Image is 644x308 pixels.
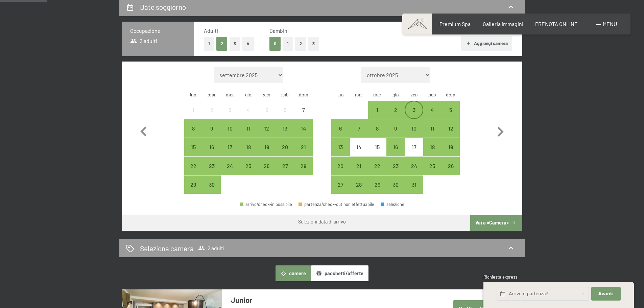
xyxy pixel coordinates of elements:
div: Fri Oct 24 2025 [405,157,423,175]
div: arrivo/check-in possibile [423,119,442,138]
div: Fri Oct 03 2025 [405,101,423,119]
div: arrivo/check-in possibile [386,175,405,194]
div: Sun Sep 21 2025 [294,138,312,156]
div: arrivo/check-in non effettuabile [368,138,386,156]
div: Mon Oct 06 2025 [331,119,350,138]
div: Thu Oct 09 2025 [386,119,405,138]
div: arrivo/check-in possibile [442,101,460,119]
div: arrivo/check-in possibile [405,101,423,119]
a: PRENOTA ONLINE [535,21,578,27]
div: arrivo/check-in possibile [258,138,276,156]
div: 18 [240,144,257,161]
span: Avanti [598,291,614,297]
div: arrivo/check-in possibile [368,175,386,194]
div: Sat Sep 20 2025 [276,138,294,156]
div: arrivo/check-in non effettuabile [221,101,239,119]
div: 3 [221,107,238,124]
div: Tue Sep 09 2025 [202,119,221,138]
div: arrivo/check-in possibile [386,157,405,175]
div: selezione [381,202,404,207]
div: Selezioni data di arrivo [298,218,346,225]
button: 2 [295,37,306,51]
h2: Seleziona camera [140,243,194,253]
div: 10 [221,126,238,143]
abbr: martedì [208,92,216,97]
div: arrivo/check-in possibile [368,157,386,175]
div: 10 [405,126,422,143]
div: 14 [351,144,367,161]
div: 20 [277,144,293,161]
div: Wed Oct 08 2025 [368,119,386,138]
div: Thu Oct 02 2025 [386,101,405,119]
div: 25 [240,163,257,180]
div: 27 [332,182,349,199]
div: 16 [203,144,220,161]
button: 1 [283,37,293,51]
div: Tue Sep 16 2025 [202,138,221,156]
div: arrivo/check-in possibile [258,157,276,175]
div: 16 [387,144,404,161]
span: Adulti [204,27,218,34]
span: Richiesta express [483,274,517,280]
div: arrivo/check-in possibile [294,119,312,138]
abbr: lunedì [337,92,344,97]
abbr: giovedì [245,92,252,97]
div: Wed Sep 17 2025 [221,138,239,156]
div: 22 [185,163,202,180]
div: arrivo/check-in possibile [405,157,423,175]
div: arrivo/check-in possibile [221,157,239,175]
div: arrivo/check-in possibile [331,157,350,175]
div: arrivo/check-in possibile [368,119,386,138]
div: 1 [369,107,386,124]
div: arrivo/check-in possibile [221,119,239,138]
abbr: venerdì [410,92,418,97]
div: 12 [442,126,459,143]
div: Fri Oct 10 2025 [405,119,423,138]
div: Thu Oct 23 2025 [386,157,405,175]
div: 19 [258,144,275,161]
div: arrivo/check-in possibile [423,101,442,119]
div: arrivo/check-in non effettuabile [294,101,312,119]
div: arrivo/check-in possibile [184,119,202,138]
div: partenza/check-out non effettuabile [299,202,374,207]
div: Wed Oct 01 2025 [368,101,386,119]
div: 2 [203,107,220,124]
div: arrivo/check-in possibile [442,157,460,175]
div: arrivo/check-in non effettuabile [239,101,258,119]
div: Sat Oct 04 2025 [423,101,442,119]
div: arrivo/check-in possibile [184,175,202,194]
div: arrivo/check-in possibile [405,119,423,138]
div: 15 [369,144,386,161]
button: 3 [230,37,241,51]
div: Fri Sep 05 2025 [258,101,276,119]
div: arrivo/check-in possibile [386,119,405,138]
div: 31 [405,182,422,199]
div: Fri Oct 31 2025 [405,175,423,194]
h3: Junior [231,295,432,305]
div: 7 [351,126,367,143]
div: Tue Oct 28 2025 [350,175,368,194]
span: Premium Spa [439,21,471,27]
span: Bambini [269,27,289,34]
abbr: giovedì [392,92,399,97]
div: arrivo/check-in non effettuabile [276,101,294,119]
div: arrivo/check-in possibile [423,157,442,175]
div: arrivo/check-in possibile [294,138,312,156]
div: 13 [332,144,349,161]
div: Thu Sep 25 2025 [239,157,258,175]
div: arrivo/check-in possibile [442,138,460,156]
div: arrivo/check-in possibile [202,119,221,138]
div: arrivo/check-in possibile [258,119,276,138]
div: 25 [424,163,441,180]
div: Tue Oct 21 2025 [350,157,368,175]
div: 8 [369,126,386,143]
div: Sun Sep 14 2025 [294,119,312,138]
div: Tue Sep 30 2025 [202,175,221,194]
span: 2 adulti [130,37,158,45]
abbr: venerdì [263,92,270,97]
div: Mon Sep 08 2025 [184,119,202,138]
div: arrivo/check-in possibile [294,157,312,175]
div: 15 [185,144,202,161]
div: Sun Oct 19 2025 [442,138,460,156]
div: Mon Sep 22 2025 [184,157,202,175]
